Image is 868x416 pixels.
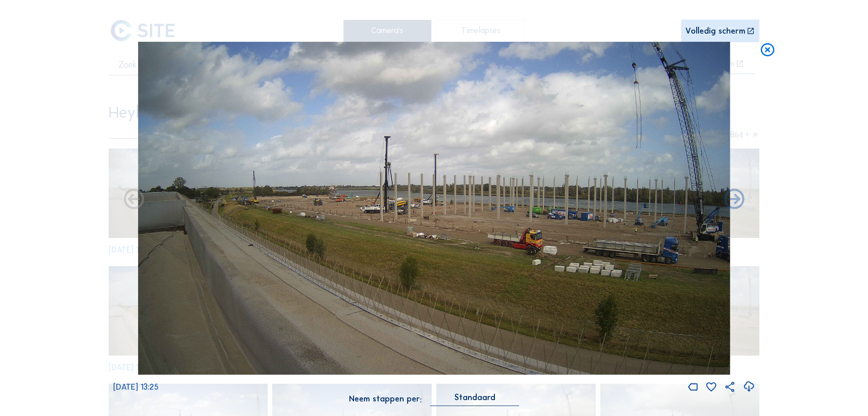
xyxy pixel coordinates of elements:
[138,42,730,375] img: Image
[722,188,747,213] i: Back
[685,27,745,36] div: Volledig scherm
[430,393,519,406] div: Standaard
[113,382,159,392] span: [DATE] 13:25
[349,395,422,403] div: Neem stappen per:
[122,188,146,213] i: Forward
[454,393,495,401] div: Standaard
